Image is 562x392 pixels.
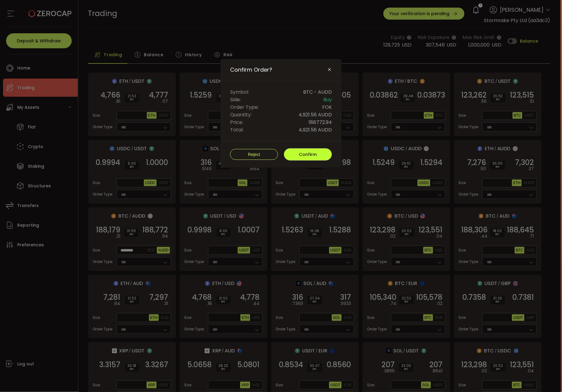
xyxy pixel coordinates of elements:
span: FOK [322,103,332,111]
span: BTC - AUDD [303,88,332,96]
span: Buy [323,96,332,103]
span: 4,921.56 AUDD [299,111,332,118]
iframe: Chat Widget [491,327,562,392]
button: Close [327,67,332,73]
span: Reject [248,152,260,157]
span: Total: [230,126,243,134]
span: Confirm Order? [230,66,272,73]
span: 4,921.56 AUDD [299,126,332,134]
span: Side: [230,96,241,103]
span: Order Type: [230,103,259,111]
button: Confirm [284,148,332,160]
span: Confirm [299,151,317,157]
span: Quantity: [230,111,252,118]
button: Reject [230,149,278,160]
div: Confirm Order? [220,59,342,168]
span: Symbol: [230,88,249,96]
span: Price: [230,118,243,126]
span: 188772.94 [309,118,332,126]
